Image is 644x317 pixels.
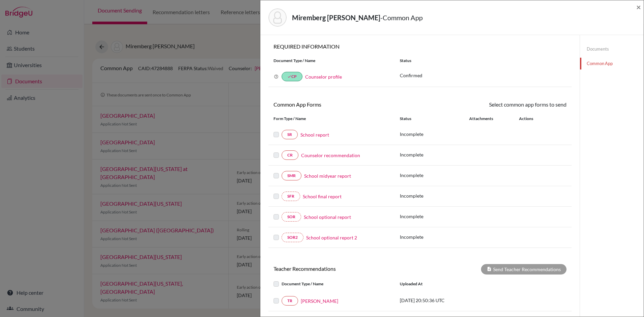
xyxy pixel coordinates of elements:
[636,3,641,11] button: Close
[580,43,644,55] a: Documents
[301,152,360,159] a: Counselor recommendation
[400,72,567,79] p: Confirmed
[469,116,511,122] div: Attachments
[301,297,338,305] a: [PERSON_NAME]
[303,193,342,200] a: School final report
[306,234,357,241] a: School optional report 2
[636,2,641,12] span: ×
[400,131,469,138] p: Incomplete
[380,13,423,22] span: - Common App
[580,58,644,69] a: Common App
[268,280,395,288] div: Document Type / Name
[395,280,496,288] div: Uploaded at
[282,192,300,201] a: SFR
[282,150,298,160] a: CR
[282,130,298,139] a: SR
[282,212,301,222] a: SOR
[395,58,572,64] div: Status
[268,265,420,272] h6: Teacher Recommendations
[511,116,553,122] div: Actions
[481,264,567,275] div: Send Teacher Recommendations
[420,100,572,109] div: Select common app forms to send
[287,75,291,79] i: done
[400,213,469,220] p: Incomplete
[282,72,302,81] a: doneCP
[292,13,380,22] strong: Miremberg [PERSON_NAME]
[304,213,351,221] a: School optional report
[400,192,469,199] p: Incomplete
[268,58,395,64] div: Document Type / Name
[268,116,395,122] div: Form Type / Name
[268,43,572,50] h6: REQUIRED INFORMATION
[400,116,469,122] div: Status
[268,101,420,108] h6: Common App Forms
[304,172,351,179] a: School midyear report
[305,74,342,80] a: Counselor profile
[300,131,329,138] a: School report
[400,297,491,304] p: [DATE] 20:50:36 UTC
[282,171,301,180] a: SMR
[400,151,469,158] p: Incomplete
[400,172,469,179] p: Incomplete
[282,233,303,242] a: SOR2
[282,296,298,306] a: TR
[400,233,469,240] p: Incomplete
